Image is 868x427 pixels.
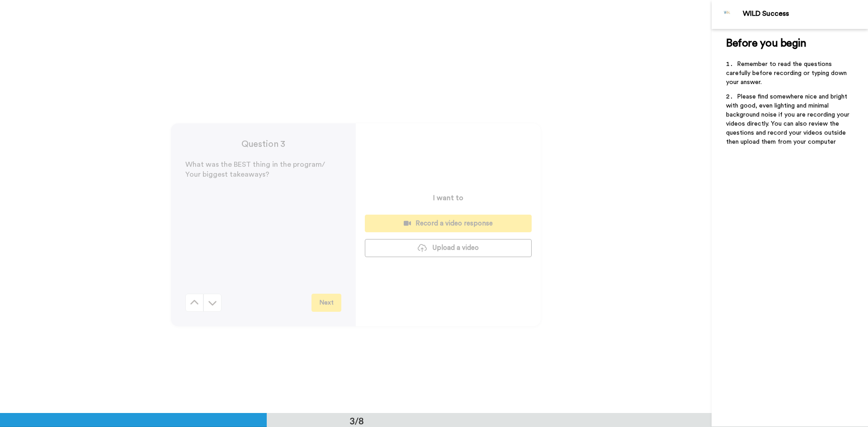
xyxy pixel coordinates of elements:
button: Next [311,294,341,312]
div: WILD Success [743,9,868,18]
button: Upload a video [365,239,532,257]
h4: Question 3 [185,138,341,150]
span: Remember to read the questions carefully before recording or typing down your answer. [726,61,849,85]
span: Please find somewhere nice and bright with good, even lighting and minimal background noise if yo... [726,94,851,145]
img: Profile Image [717,4,738,25]
div: Record a video response [372,219,524,228]
button: Record a video response [365,215,532,232]
p: I want to [433,192,463,203]
div: 3/8 [335,414,378,427]
span: Before you begin [726,38,806,49]
span: What was the BEST thing in the program/ Your biggest takeaways? [185,161,327,178]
